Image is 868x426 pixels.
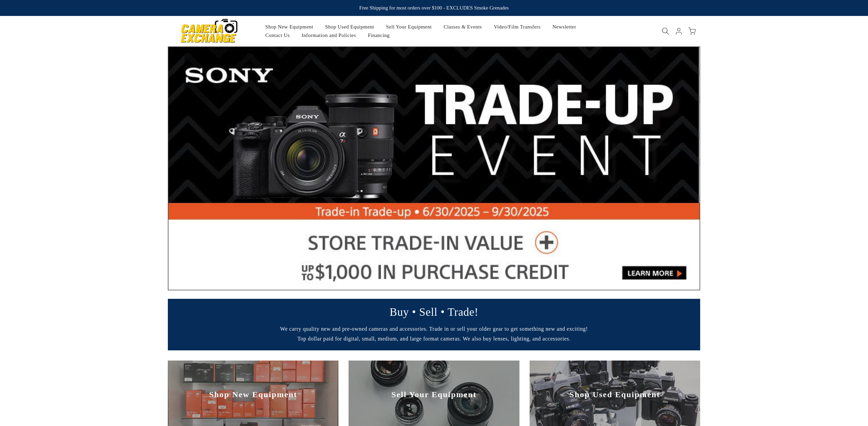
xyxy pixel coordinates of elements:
[443,279,447,283] li: Page dot 5
[359,5,509,11] strong: Free Shipping for most orders over $100 - EXCLUDES Smoke Grenades
[547,23,582,31] a: Newsletter
[421,279,425,283] li: Page dot 2
[164,326,704,332] p: We carry quality new and pre-owned cameras and accessories. Trade in or sell your older gear to g...
[436,279,439,283] li: Page dot 4
[450,279,454,283] li: Page dot 6
[164,335,704,342] p: Top dollar paid for digital, small, medium, and large format cameras. We also buy lenses, lightin...
[259,31,296,40] a: Contact Us
[438,23,488,31] a: Classes & Events
[296,31,362,40] a: Information and Policies
[414,279,418,283] li: Page dot 1
[259,23,319,31] a: Shop New Equipment
[488,23,547,31] a: Video/Film Transfers
[429,279,432,283] li: Page dot 3
[362,31,396,40] a: Financing
[380,23,438,31] a: Sell Your Equipment
[319,23,380,31] a: Shop Used Equipment
[164,309,704,315] p: Buy • Sell • Trade!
